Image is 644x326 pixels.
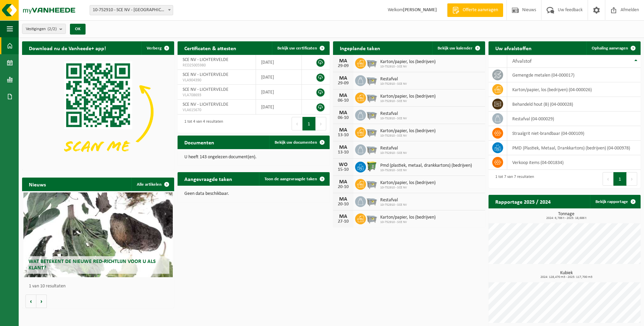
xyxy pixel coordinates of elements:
p: 1 van 10 resultaten [29,284,171,289]
h2: Download nu de Vanheede+ app! [22,41,113,55]
button: Next [627,172,637,186]
img: WB-2500-GAL-GY-01 [366,178,378,189]
img: WB-2500-GAL-GY-01 [366,91,378,103]
span: SCE NV - LICHTERVELDE [183,57,228,62]
td: [DATE] [256,100,302,115]
img: WB-2500-GAL-GY-01 [366,57,378,68]
h3: Tonnage [492,212,641,220]
button: Next [316,117,326,130]
div: 20-10 [336,202,350,207]
span: Bekijk uw kalender [438,46,473,50]
div: WO [336,162,350,167]
h2: Nieuws [22,178,53,191]
button: Previous [292,117,302,130]
span: 10-752910 - SCE NV [380,203,407,207]
a: Bekijk uw documenten [269,136,329,149]
span: 10-752910 - SCE NV - LICHTERVELDE [90,5,173,15]
a: Bekijk uw kalender [432,41,484,55]
div: MA [336,76,350,81]
td: [DATE] [256,55,302,70]
span: 10-752910 - SCE NV - LICHTERVELDE [90,5,173,15]
span: 10-752910 - SCE NV [380,220,436,224]
img: WB-2500-GAL-GY-01 [366,212,378,224]
div: MA [336,127,350,133]
img: WB-2500-GAL-GY-01 [366,126,378,138]
span: SCE NV - LICHTERVELDE [183,87,228,92]
span: Offerte aanvragen [461,7,500,14]
button: Verberg [141,41,173,55]
strong: [PERSON_NAME] [403,7,437,13]
span: Restafval [380,198,407,203]
count: (2/2) [48,27,57,31]
a: Wat betekent de nieuwe RED-richtlijn voor u als klant? [23,192,172,277]
span: Karton/papier, los (bedrijven) [380,128,436,134]
a: Ophaling aanvragen [586,41,640,55]
span: Bekijk uw documenten [275,140,317,145]
div: 20-10 [336,185,350,189]
div: 15-10 [336,167,350,172]
span: VLA708693 [183,93,251,98]
td: straalgrit niet-brandbaar (04-000109) [507,126,641,141]
div: 06-10 [336,98,350,103]
span: 10-752910 - SCE NV [380,134,436,138]
div: 29-09 [336,81,350,86]
td: behandeld hout (B) (04-000028) [507,97,641,111]
div: MA [336,145,350,150]
span: Wat betekent de nieuwe RED-richtlijn voor u als klant? [29,259,156,271]
h2: Rapportage 2025 / 2024 [489,195,557,208]
td: [DATE] [256,70,302,85]
span: 10-752910 - SCE NV [380,117,407,121]
div: MA [336,197,350,202]
span: Karton/papier, los (bedrijven) [380,94,436,99]
td: gemengde metalen (04-000017) [507,68,641,82]
span: 10-752910 - SCE NV [380,168,472,172]
button: Vorige [25,294,36,308]
span: Karton/papier, los (bedrijven) [380,180,436,186]
img: Download de VHEPlus App [22,55,174,169]
span: Vestigingen [26,24,57,34]
span: SCE NV - LICHTERVELDE [183,102,228,107]
h2: Documenten [178,136,221,149]
button: Vestigingen(2/2) [22,24,66,34]
span: Restafval [380,146,407,151]
div: MA [336,110,350,116]
span: 10-752910 - SCE NV [380,186,436,190]
a: Bekijk uw certificaten [272,41,329,55]
span: Karton/papier, los (bedrijven) [380,59,436,65]
div: MA [336,179,350,185]
span: Afvalstof [512,59,532,64]
p: U heeft 143 ongelezen document(en). [184,155,323,160]
div: 13-10 [336,133,350,138]
span: 10-752910 - SCE NV [380,82,407,86]
h2: Certificaten & attesten [178,41,243,55]
button: Volgende [36,294,47,308]
h2: Aangevraagde taken [178,172,239,185]
td: [DATE] [256,85,302,100]
td: restafval (04-000029) [507,111,641,126]
span: Pmd (plastiek, metaal, drankkartons) (bedrijven) [380,163,472,168]
span: Karton/papier, los (bedrijven) [380,215,436,220]
a: Toon de aangevraagde taken [259,172,329,186]
a: Alle artikelen [131,178,173,191]
span: Verberg [147,46,162,50]
img: WB-0770-HPE-GN-50 [366,161,378,172]
button: 1 [613,172,627,186]
td: verkoop items (04-001834) [507,155,641,170]
div: 13-10 [336,150,350,155]
a: Offerte aanvragen [447,3,503,17]
span: Toon de aangevraagde taken [264,177,317,181]
h3: Kubiek [492,271,641,279]
button: Previous [603,172,613,186]
span: RED25005980 [183,63,251,68]
img: WB-2500-GAL-GY-01 [366,195,378,207]
span: 2024: 6,786 t - 2025: 18,686 t [492,217,641,220]
div: 29-09 [336,64,350,68]
div: MA [336,214,350,219]
img: WB-2500-GAL-GY-01 [366,109,378,120]
td: karton/papier, los (bedrijven) (04-000026) [507,82,641,97]
span: Restafval [380,111,407,117]
div: 1 tot 4 van 4 resultaten [181,116,223,131]
div: MA [336,93,350,98]
span: 10-752910 - SCE NV [380,151,407,155]
span: VLA615670 [183,107,251,113]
